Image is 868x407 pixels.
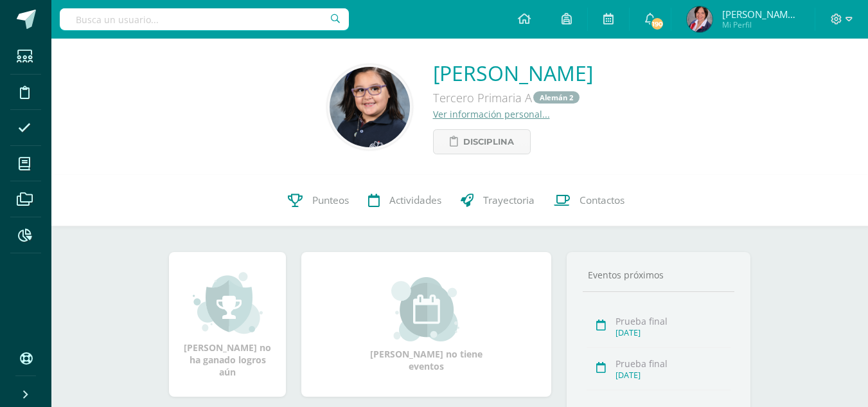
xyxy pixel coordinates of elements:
[433,87,593,108] div: Tercero Primaria A
[362,277,491,372] div: [PERSON_NAME] no tiene eventos
[580,194,624,208] span: Contactos
[616,327,731,338] div: [DATE]
[583,269,734,281] div: Eventos próximos
[278,175,359,226] a: Punteos
[359,175,451,226] a: Actividades
[389,194,441,208] span: Actividades
[483,194,535,208] span: Trayectoria
[60,8,349,30] input: Busca un usuario...
[722,19,799,30] span: Mi Perfil
[616,357,731,370] div: Prueba final
[312,194,349,208] span: Punteos
[616,370,731,381] div: [DATE]
[722,8,799,21] span: [PERSON_NAME] de [GEOGRAPHIC_DATA]
[193,271,263,335] img: achievement_small.png
[687,6,713,32] img: 9cc45377ee35837361e2d5ac646c5eda.png
[330,67,410,147] img: e2a2fea8f35de9f804a7537552de9e82.png
[463,130,514,154] span: Disciplina
[451,175,544,226] a: Trayectoria
[182,271,273,378] div: [PERSON_NAME] no ha ganado logros aún
[650,17,664,31] span: 190
[544,175,634,226] a: Contactos
[433,108,550,120] a: Ver información personal...
[533,91,580,104] a: Alemán 2
[616,315,731,327] div: Prueba final
[433,129,531,154] a: Disciplina
[391,277,461,341] img: event_small.png
[433,59,593,87] a: [PERSON_NAME]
